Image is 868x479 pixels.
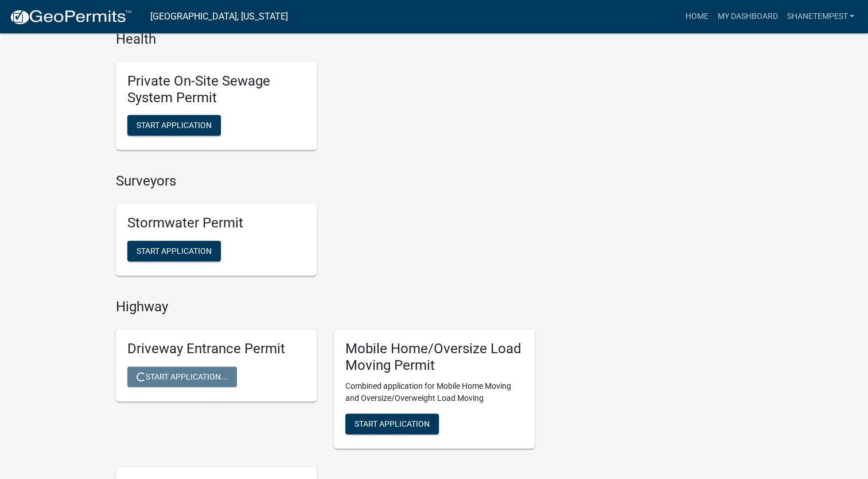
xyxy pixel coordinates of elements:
[137,246,212,256] span: Start Application
[127,115,221,136] button: Start Application
[116,31,535,48] h4: Health
[345,414,439,434] button: Start Application
[680,6,713,28] a: Home
[150,7,288,26] a: [GEOGRAPHIC_DATA], [US_STATE]
[137,121,212,130] span: Start Application
[137,372,228,381] span: Start Application...
[116,173,535,190] h4: Surveyors
[127,73,305,106] h5: Private On-Site Sewage System Permit
[355,419,430,428] span: Start Application
[345,341,523,374] h5: Mobile Home/Oversize Load Moving Permit
[127,215,305,231] h5: Stormwater Permit
[127,341,305,357] h5: Driveway Entrance Permit
[713,6,782,28] a: My Dashboard
[127,366,237,387] button: Start Application...
[116,299,535,315] h4: Highway
[782,6,859,28] a: shanetempest
[345,380,523,404] p: Combined application for Mobile Home Moving and Oversize/Overweight Load Moving
[127,241,221,261] button: Start Application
